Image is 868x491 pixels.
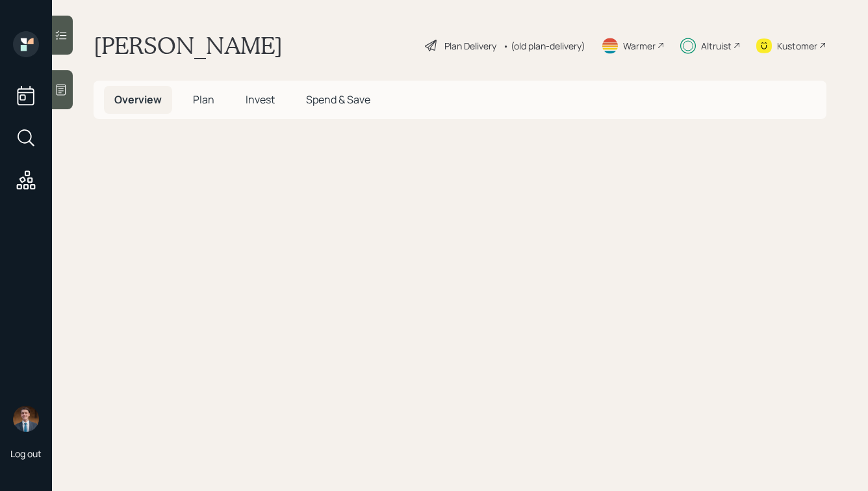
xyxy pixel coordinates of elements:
div: Kustomer [777,39,817,53]
div: Warmer [623,39,656,53]
span: Plan [193,92,214,107]
div: Altruist [701,39,732,53]
div: • (old plan-delivery) [503,39,585,53]
span: Spend & Save [306,92,370,107]
div: Plan Delivery [444,39,496,53]
h1: [PERSON_NAME] [94,31,283,60]
div: Log out [10,447,42,460]
span: Invest [246,92,275,107]
img: hunter_neumayer.jpg [13,406,39,432]
span: Overview [114,92,162,107]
